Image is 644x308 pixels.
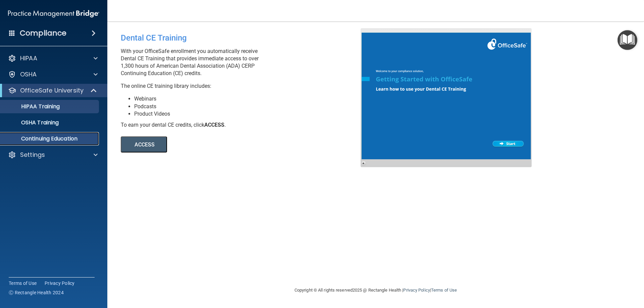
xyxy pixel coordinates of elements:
img: PMB logo [8,7,99,20]
li: Product Videos [134,110,366,118]
a: HIPAA [8,54,98,62]
button: Open Resource Center [618,30,637,50]
b: ACCESS [204,122,224,128]
div: Dental CE Training [121,28,366,48]
li: Podcasts [134,103,366,110]
p: The online CE training library includes: [121,82,366,90]
p: HIPAA Training [4,103,60,110]
a: Privacy Policy [45,280,75,287]
button: ACCESS [121,136,167,152]
a: Privacy Policy [403,288,430,293]
div: Copyright © All rights reserved 2025 @ Rectangle Health | | [253,280,498,301]
a: Settings [8,151,98,159]
p: Settings [20,151,45,159]
p: OfficeSafe University [20,86,84,95]
h4: Compliance [20,28,66,38]
a: OSHA [8,70,98,78]
a: OfficeSafe University [8,86,97,95]
a: Terms of Use [9,280,37,287]
p: HIPAA [20,54,37,62]
p: Continuing Education [4,135,96,142]
a: Terms of Use [431,288,457,293]
span: Ⓒ Rectangle Health 2024 [9,289,64,296]
p: OSHA [20,70,37,78]
p: With your OfficeSafe enrollment you automatically receive Dental CE Training that provides immedi... [121,48,366,77]
li: Webinars [134,95,366,103]
a: ACCESS [121,142,304,147]
p: OSHA Training [4,119,59,126]
div: To earn your dental CE credits, click . [121,121,366,129]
